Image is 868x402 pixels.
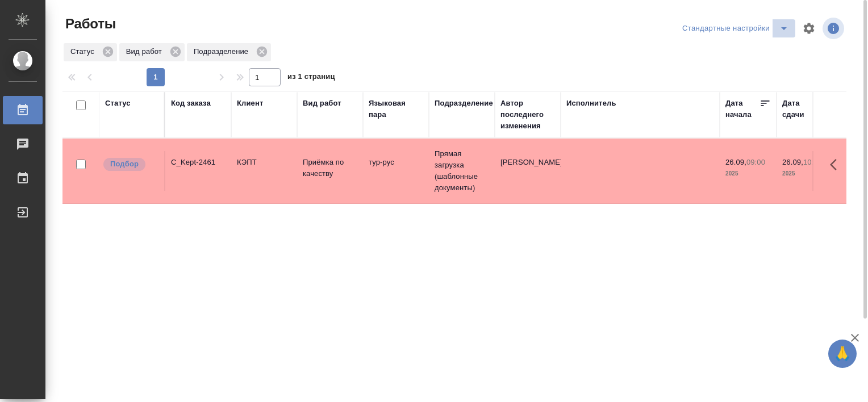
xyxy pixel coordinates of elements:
[171,157,226,168] div: C_Kept-2461
[746,158,765,166] p: 09:00
[782,158,803,166] p: 26.09,
[823,151,850,178] button: Здесь прячутся важные кнопки
[363,151,429,191] td: тур-рус
[237,98,263,109] div: Клиент
[369,98,423,120] div: Языковая пара
[303,157,357,179] p: Приёмка по качеству
[679,19,795,37] div: split button
[171,98,211,109] div: Код заказа
[126,46,166,57] p: Вид работ
[287,70,335,86] span: из 1 страниц
[828,340,857,368] button: 🙏
[823,18,846,39] span: Посмотреть информацию
[303,98,341,109] div: Вид работ
[70,46,98,57] p: Статус
[566,98,616,109] div: Исполнитель
[62,15,116,33] span: Работы
[833,342,852,366] span: 🙏
[500,98,555,132] div: Автор последнего изменения
[495,151,561,191] td: [PERSON_NAME]
[782,98,816,120] div: Дата сдачи
[725,158,746,166] p: 26.09,
[102,157,158,172] div: Можно подбирать исполнителей
[105,98,131,109] div: Статус
[64,43,117,61] div: Статус
[803,158,822,166] p: 10:00
[187,43,271,61] div: Подразделение
[119,43,185,61] div: Вид работ
[110,158,139,170] p: Подбор
[429,143,495,199] td: Прямая загрузка (шаблонные документы)
[435,98,493,109] div: Подразделение
[725,168,771,179] p: 2025
[237,157,291,168] p: КЭПТ
[194,46,252,57] p: Подразделение
[795,15,823,42] span: Настроить таблицу
[725,98,759,120] div: Дата начала
[782,168,828,179] p: 2025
